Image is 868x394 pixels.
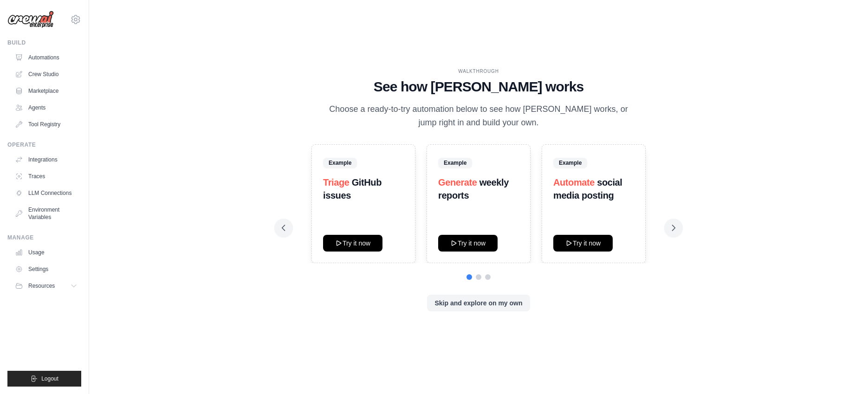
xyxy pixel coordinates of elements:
a: Integrations [11,152,81,167]
span: Generate [438,177,477,187]
a: Agents [11,100,81,115]
div: WALKTHROUGH [282,68,675,75]
div: Manage [7,234,81,241]
span: Triage [323,177,350,187]
span: Automate [553,177,595,187]
button: Try it now [553,235,613,252]
a: LLM Connections [11,186,81,200]
button: Resources [11,278,81,293]
a: Crew Studio [11,67,81,82]
a: Traces [11,169,81,184]
p: Choose a ready-to-try automation below to see how [PERSON_NAME] works, or jump right in and build... [323,103,635,130]
strong: GitHub issues [323,177,382,200]
span: Example [553,158,587,168]
span: Example [323,158,357,168]
a: Settings [11,262,81,277]
div: Build [7,39,81,46]
a: Environment Variables [11,202,81,225]
span: Logout [41,375,58,382]
a: Marketplace [11,84,81,98]
img: Logo [7,11,54,28]
a: Tool Registry [11,117,81,132]
strong: weekly reports [438,177,509,200]
button: Skip and explore on my own [427,295,530,311]
span: Example [438,158,472,168]
a: Automations [11,50,81,65]
button: Logout [7,371,81,387]
button: Try it now [438,235,498,252]
div: Operate [7,141,81,149]
button: Try it now [323,235,382,252]
a: Usage [11,245,81,260]
h1: See how [PERSON_NAME] works [282,78,675,95]
span: Resources [28,282,55,290]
